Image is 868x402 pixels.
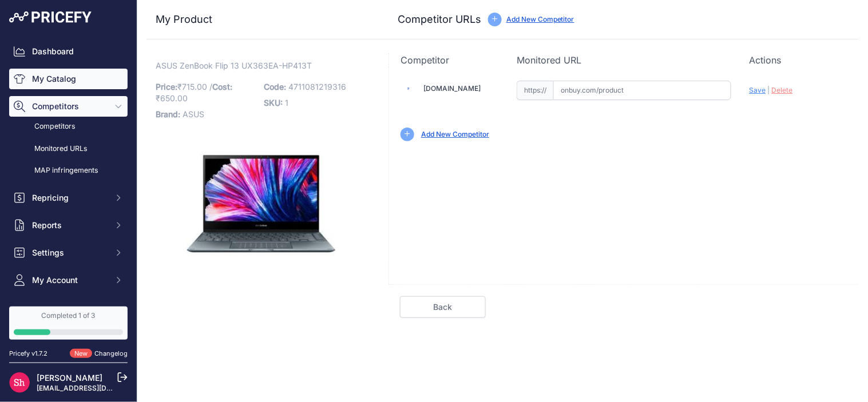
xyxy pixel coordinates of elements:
span: Save [750,86,766,94]
h3: Competitor URLs [398,11,481,27]
span: 1 [286,98,289,108]
span: Code: [264,82,287,91]
div: Pricefy v1.7.2 [9,349,47,359]
p: Monitored URL [517,53,731,67]
a: Competitors [9,117,128,137]
a: Completed 1 of 3 [9,307,128,340]
span: 715.00 [182,82,207,91]
span: 650.00 [160,93,188,103]
a: Monitored URLs [9,139,128,159]
a: Dashboard [9,41,128,62]
a: Changelog [94,349,128,357]
span: https:// [517,81,553,100]
span: Repricing [32,192,107,204]
a: Back [400,296,486,318]
button: Competitors [9,96,128,117]
p: ₹ [156,79,257,106]
span: Brand: [156,109,180,119]
div: Completed 1 of 3 [14,311,123,320]
button: Repricing [9,188,128,208]
span: Delete [772,86,793,94]
a: [PERSON_NAME] [37,373,102,383]
span: ASUS ZenBook Flip 13 UX363EA-HP413T [156,58,312,73]
span: Price: [156,82,177,91]
a: My Catalog [9,69,128,89]
span: Competitors [32,101,107,112]
span: My Account [32,274,107,286]
a: [DOMAIN_NAME] [423,84,481,93]
span: Settings [32,247,107,258]
p: Competitor [401,53,498,67]
a: Add New Competitor [506,15,574,23]
button: Settings [9,242,128,263]
p: Actions [750,53,847,67]
a: [EMAIL_ADDRESS][DOMAIN_NAME] [37,384,156,392]
span: ASUS [183,109,204,119]
input: onbuy.com/product [553,81,731,100]
a: Add New Competitor [421,130,489,138]
span: 4711081219316 [289,82,347,91]
nav: Sidebar [9,41,128,380]
span: Reports [32,220,107,231]
span: | [768,86,770,94]
span: SKU: [264,98,283,108]
a: MAP infringements [9,161,128,181]
span: / ₹ [156,82,232,103]
h3: My Product [156,11,366,27]
button: My Account [9,270,128,290]
img: Pricefy Logo [9,11,92,23]
span: New [70,349,92,359]
span: Cost: [212,82,232,91]
button: Reports [9,215,128,236]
